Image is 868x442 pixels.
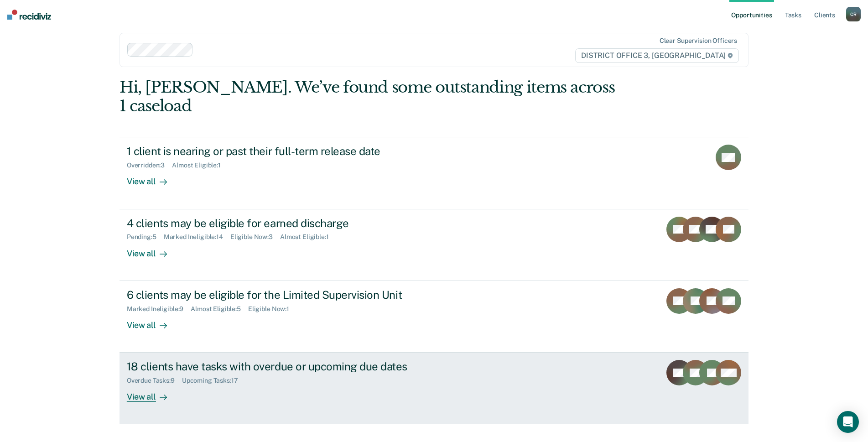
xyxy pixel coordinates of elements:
div: View all [127,385,178,402]
div: 4 clients may be eligible for earned discharge [127,217,447,230]
a: 6 clients may be eligible for the Limited Supervision UnitMarked Ineligible:9Almost Eligible:5Eli... [120,281,748,353]
div: 18 clients have tasks with overdue or upcoming due dates [127,360,447,373]
div: Marked Ineligible : 14 [164,233,230,241]
div: View all [127,312,178,330]
div: Almost Eligible : 1 [172,161,228,169]
a: 18 clients have tasks with overdue or upcoming due datesOverdue Tasks:9Upcoming Tasks:17View all [120,353,748,424]
div: View all [127,241,178,259]
div: Overridden : 3 [127,161,172,169]
div: C R [846,7,861,21]
button: CR [846,7,861,21]
div: View all [127,169,178,187]
div: Marked Ineligible : 9 [127,305,191,313]
div: Eligible Now : 1 [248,305,296,313]
a: 1 client is nearing or past their full-term release dateOverridden:3Almost Eligible:1View all [120,137,748,209]
div: 1 client is nearing or past their full-term release date [127,145,447,158]
div: Upcoming Tasks : 17 [182,377,245,385]
div: Clear supervision officers [660,37,737,45]
div: Pending : 5 [127,233,164,241]
div: Almost Eligible : 5 [191,305,248,313]
div: Hi, [PERSON_NAME]. We’ve found some outstanding items across 1 caseload [120,78,623,115]
div: Eligible Now : 3 [230,233,280,241]
img: Recidiviz [7,10,51,20]
div: Almost Eligible : 1 [280,233,336,241]
div: Open Intercom Messenger [837,411,859,433]
span: DISTRICT OFFICE 3, [GEOGRAPHIC_DATA] [575,48,739,63]
div: Overdue Tasks : 9 [127,377,182,385]
a: 4 clients may be eligible for earned dischargePending:5Marked Ineligible:14Eligible Now:3Almost E... [120,209,748,281]
div: 6 clients may be eligible for the Limited Supervision Unit [127,288,447,302]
